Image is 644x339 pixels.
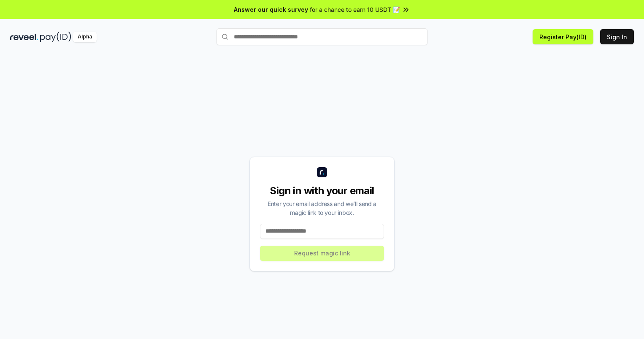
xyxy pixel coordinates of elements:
img: reveel_dark [10,32,38,42]
button: Sign In [600,29,634,44]
div: Alpha [73,32,97,42]
span: for a chance to earn 10 USDT 📝 [310,5,400,14]
img: pay_id [40,32,71,42]
img: logo_small [317,167,327,177]
span: Answer our quick survey [234,5,308,14]
div: Sign in with your email [260,184,384,198]
button: Register Pay(ID) [533,29,593,44]
div: Enter your email address and we’ll send a magic link to your inbox. [260,199,384,217]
